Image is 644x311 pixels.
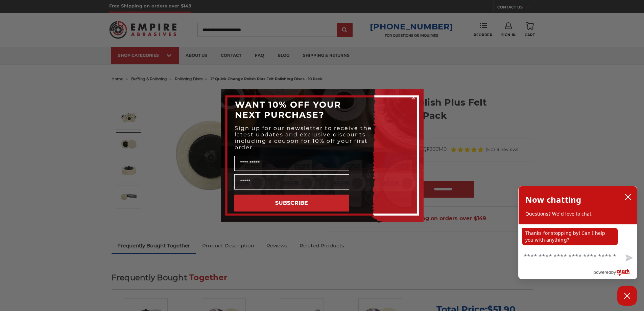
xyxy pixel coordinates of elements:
[623,192,634,202] button: close chatbox
[611,268,616,276] span: by
[522,228,618,245] p: Thanks for stopping by! Can I help you with anything?
[518,186,637,279] div: olark chatbox
[234,195,349,212] button: SUBSCRIBE
[593,268,611,276] span: powered
[235,99,341,120] span: WANT 10% OFF YOUR NEXT PURCHASE?
[525,193,581,206] h2: Now chatting
[620,250,637,266] button: Send message
[410,94,417,101] button: Close dialog
[593,266,637,279] a: Powered by Olark
[235,125,372,151] span: Sign up for our newsletter to receive the latest updates and exclusive discounts - including a co...
[519,224,637,248] div: chat
[617,286,637,306] button: Close Chatbox
[525,210,630,217] p: Questions? We'd love to chat.
[234,174,349,190] input: Email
